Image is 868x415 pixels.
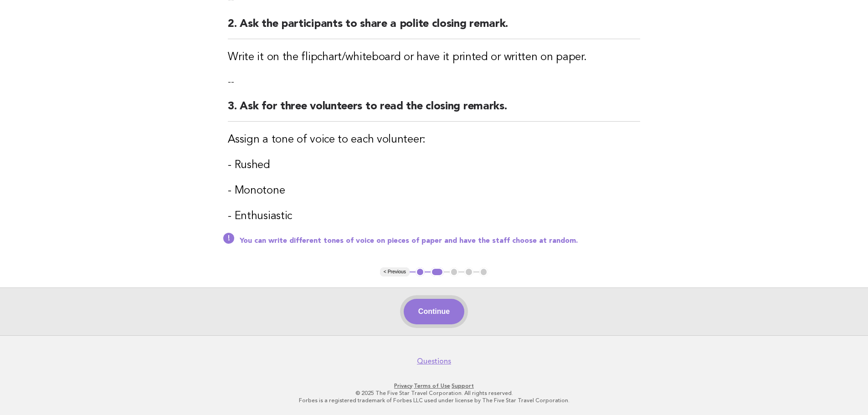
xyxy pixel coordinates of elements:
a: Support [452,383,474,389]
p: You can write different tones of voice on pieces of paper and have the staff choose at random. [240,236,640,246]
button: 1 [416,267,425,277]
button: Continue [404,299,464,324]
h3: Write it on the flipchart/whiteboard or have it printed or written on paper. [228,50,640,65]
h3: Assign a tone of voice to each volunteer: [228,133,640,147]
a: Questions [417,357,451,366]
h3: - Enthusiastic [228,209,640,224]
a: Terms of Use [414,383,450,389]
p: © 2025 The Five Star Travel Corporation. All rights reserved. [155,389,713,397]
button: 2 [431,267,444,277]
h2: 3. Ask for three volunteers to read the closing remarks. [228,99,640,122]
p: -- [228,76,640,88]
button: < Previous [380,267,410,277]
h3: - Rushed [228,158,640,173]
h3: - Monotone [228,184,640,198]
p: · · [155,382,713,389]
a: Privacy [394,383,412,389]
p: Forbes is a registered trademark of Forbes LLC used under license by The Five Star Travel Corpora... [155,397,713,404]
h2: 2. Ask the participants to share a polite closing remark. [228,17,640,39]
